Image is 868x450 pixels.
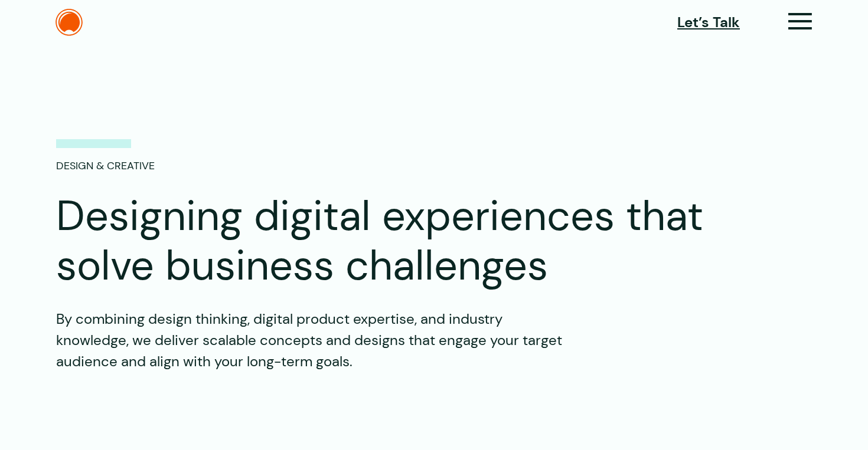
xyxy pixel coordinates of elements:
[677,12,740,33] a: Let’s Talk
[56,139,155,174] p: Design & Creative
[56,189,703,293] span: Designing digital experiences that solve business challenges
[56,308,575,372] p: By combining design thinking, digital product expertise, and industry knowledge, we deliver scala...
[56,9,83,36] img: The Daylight Studio Logo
